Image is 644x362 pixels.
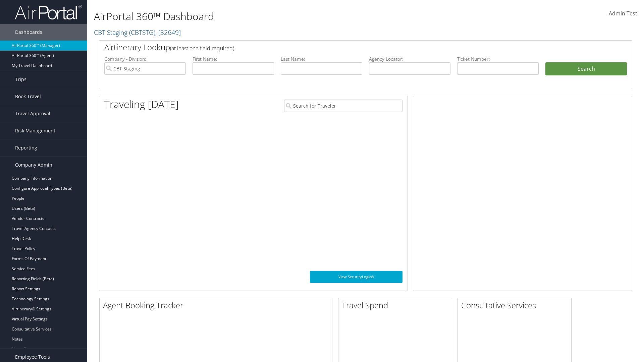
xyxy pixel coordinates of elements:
span: Trips [15,71,26,88]
h1: AirPortal 360™ Dashboard [94,9,456,23]
span: Dashboards [15,24,42,41]
label: Agency Locator: [369,56,450,62]
a: View SecurityLogic® [310,271,402,283]
input: Search for Traveler [284,100,402,112]
label: Company - Division: [104,56,186,62]
span: Company Admin [15,157,52,173]
a: Admin Test [609,3,637,24]
h1: Traveling [DATE] [104,97,179,111]
span: , [ 32649 ] [155,28,181,37]
img: airportal-logo.png [15,4,82,20]
span: Admin Test [609,10,637,17]
h2: Airtinerary Lookup [104,42,583,53]
span: Reporting [15,139,37,156]
span: Risk Management [15,122,55,139]
h2: Travel Spend [342,300,452,311]
label: Ticket Number: [457,56,539,62]
h2: Consultative Services [461,300,571,311]
span: ( CBTSTG ) [129,28,155,37]
span: (at least one field required) [170,45,234,52]
label: Last Name: [281,56,362,62]
button: Search [545,62,627,76]
span: Travel Approval [15,105,50,122]
span: Book Travel [15,88,41,105]
a: CBT Staging [94,28,181,37]
label: First Name: [193,56,274,62]
h2: Agent Booking Tracker [103,300,332,311]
